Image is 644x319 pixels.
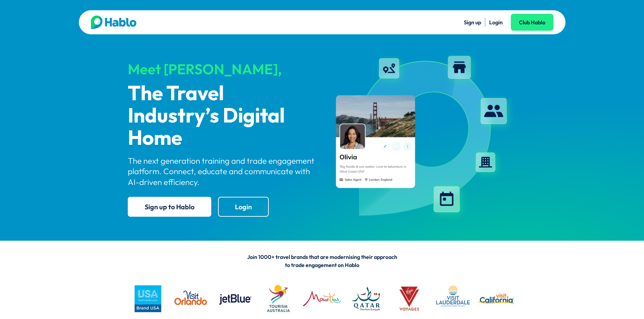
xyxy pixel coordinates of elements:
[489,19,503,26] a: Login
[302,278,342,319] img: MTPA
[128,278,168,319] img: busa
[128,156,316,187] p: The next generation training and trade engagement platform. Connect, educate and communicate with...
[91,16,137,29] img: Hablo logo main 2
[128,83,316,150] p: The Travel Industry’s Digital Home
[247,254,397,268] span: Join 1000+ travel brands that are modernising their approach to trade engagement on Hablo
[464,19,481,26] a: Sign up
[128,61,316,77] div: Meet [PERSON_NAME],
[389,278,429,319] img: VV logo
[171,278,211,319] img: VO
[345,278,386,319] img: QATAR
[328,50,517,222] img: hablo-profile-image
[511,14,553,31] a: Club Hablo
[433,278,473,319] img: LAUDERDALE
[476,278,517,319] img: vc logo
[215,278,255,319] img: jetblue
[128,197,211,217] a: Sign up to Hablo
[218,197,269,217] a: Login
[258,278,299,319] img: Tourism Australia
